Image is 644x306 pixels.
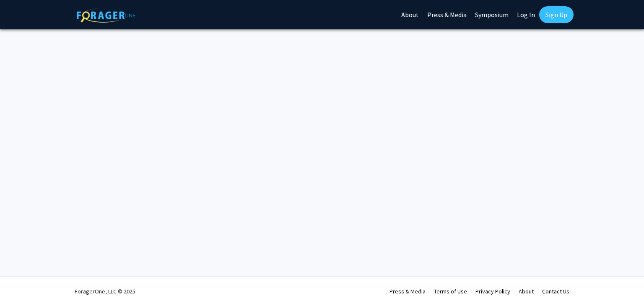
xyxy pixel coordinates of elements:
[75,277,135,306] div: ForagerOne, LLC © 2025
[539,6,574,23] a: Sign Up
[434,288,467,295] a: Terms of Use
[542,288,569,295] a: Contact Us
[519,288,534,295] a: About
[77,8,135,23] img: ForagerOne Logo
[390,288,426,295] a: Press & Media
[475,288,510,295] a: Privacy Policy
